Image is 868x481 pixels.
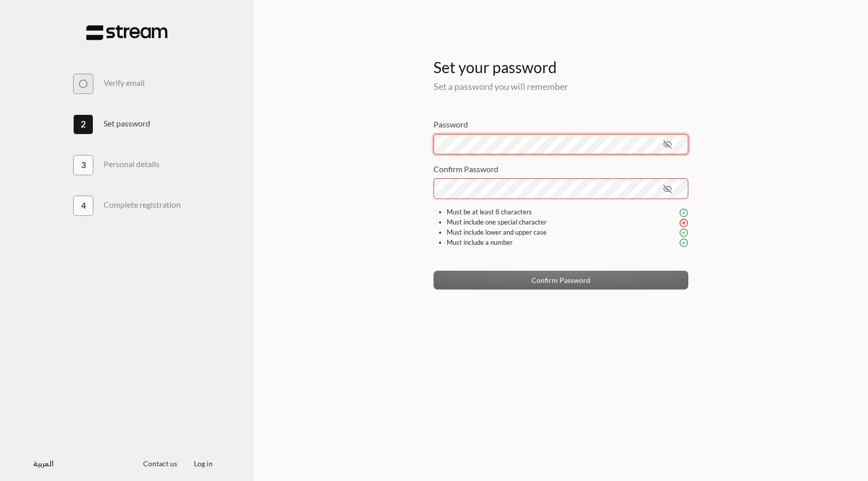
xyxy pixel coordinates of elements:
a: Contact us [135,459,186,468]
div: Must be at least 8 characters [447,207,689,217]
h3: Complete registration [104,200,181,209]
span: 2 [81,118,86,131]
button: toggle password visibility [659,136,676,153]
button: Log in [186,454,221,472]
a: Log in [186,459,221,468]
h3: Personal details [104,159,159,169]
label: Confirm Password [433,163,498,175]
a: العربية [33,454,54,472]
img: Stream Pay [86,25,168,41]
h3: Set your password [433,41,689,76]
button: Contact us [135,454,186,472]
span: 4 [81,200,86,212]
h3: Set password [104,118,150,128]
h5: Set a password you will remember [433,81,689,92]
div: Must include a number [447,237,689,247]
label: Password [433,118,468,131]
h3: Verify email [104,78,145,87]
div: Must include one special character [447,217,689,228]
span: 3 [81,159,86,171]
button: toggle password visibility [659,180,676,198]
div: Must include lower and upper case [447,228,689,238]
